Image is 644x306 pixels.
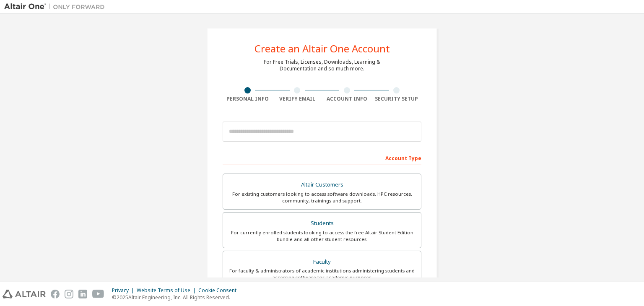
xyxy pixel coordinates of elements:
div: Security Setup [372,96,422,102]
div: For Free Trials, Licenses, Downloads, Learning & Documentation and so much more. [264,59,380,72]
div: Website Terms of Use [137,287,198,294]
div: For currently enrolled students looking to access the free Altair Student Edition bundle and all ... [228,229,416,243]
div: Students [228,218,416,229]
p: © 2025 Altair Engineering, Inc. All Rights Reserved. [112,294,241,301]
div: For faculty & administrators of academic institutions administering students and accessing softwa... [228,267,416,281]
img: Altair One [4,3,109,11]
div: Create an Altair One Account [254,44,390,54]
div: Faculty [228,256,416,268]
div: Verify Email [273,96,322,102]
div: Cookie Consent [198,287,241,294]
img: altair_logo.svg [3,290,46,298]
div: Altair Customers [228,179,416,191]
div: For existing customers looking to access software downloads, HPC resources, community, trainings ... [228,191,416,204]
img: youtube.svg [92,290,104,298]
div: Account Type [223,151,421,164]
img: facebook.svg [51,290,60,298]
div: Account Info [322,96,372,102]
div: Personal Info [223,96,273,102]
img: instagram.svg [65,290,73,298]
div: Privacy [112,287,137,294]
img: linkedin.svg [78,290,87,298]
